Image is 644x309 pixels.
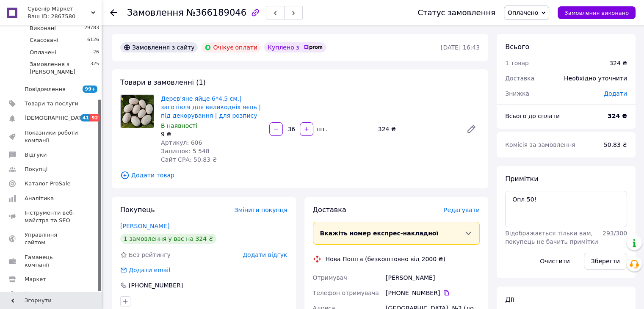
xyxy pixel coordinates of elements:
span: Залишок: 5 548 [161,148,210,154]
span: Артикул: 606 [161,139,202,146]
span: [DEMOGRAPHIC_DATA] [25,114,87,122]
span: 99+ [83,86,97,93]
textarea: Опл 50! [505,191,627,227]
span: Замовлення виконано [564,10,629,16]
div: Куплено з [264,42,326,52]
img: prom [304,45,323,50]
span: Примітки [505,175,538,183]
span: №366189046 [186,8,246,18]
span: Покупець [120,206,155,214]
span: 1 товар [505,60,529,66]
div: Нова Пошта (безкоштовно від 2000 ₴) [323,255,448,263]
b: 324 ₴ [608,113,627,119]
span: Дії [505,295,514,303]
time: [DATE] 16:43 [441,44,480,51]
div: 324 ₴ [375,123,459,135]
span: Сувенір Маркет [28,5,91,13]
span: 92 [90,114,100,121]
div: Повернутися назад [110,8,117,17]
span: Додати товар [120,171,480,180]
div: 9 ₴ [161,130,263,138]
span: Управління сайтом [25,231,78,246]
div: Очікує оплати [201,42,261,52]
span: Товари в замовленні (1) [120,78,206,86]
div: Статус замовлення [417,8,495,17]
span: Всього до сплати [505,113,560,119]
span: Показники роботи компанії [25,129,78,144]
span: Гаманець компанії [25,254,78,269]
span: Налаштування [25,290,68,298]
span: Без рейтингу [129,251,171,258]
div: Додати email [119,266,171,274]
span: Покупці [25,166,47,173]
span: Замовлення [127,8,184,18]
span: Виконані [30,25,56,32]
a: Дерев'яне яйце 6*4,5 см.|заготівля для великодніх яєць | під декорування | для розпису [161,95,261,119]
div: Ваш ID: 2867580 [28,13,102,20]
span: Повідомлення [25,86,66,93]
span: Отримувач [313,274,347,281]
span: Скасовані [30,36,58,44]
span: Оплачено [508,9,538,16]
span: Знижка [505,90,529,97]
span: Товари та послуги [25,100,78,108]
span: 26 [93,49,99,56]
span: 325 [90,61,99,76]
span: Всього [505,43,529,51]
span: 41 [80,114,90,121]
div: 1 замовлення у вас на 324 ₴ [120,234,216,244]
span: Додати відгук [243,251,287,258]
span: 293 / 300 [603,230,627,237]
div: [PHONE_NUMBER] [128,281,184,290]
span: Редагувати [444,207,480,213]
span: Доставка [313,206,346,214]
div: [PHONE_NUMBER] [386,289,480,297]
button: Очистити [533,253,577,270]
button: Зберегти [584,253,627,270]
div: 324 ₴ [609,59,627,67]
span: Доставка [505,75,534,82]
div: Додати email [128,266,171,274]
a: [PERSON_NAME] [120,223,169,229]
div: Необхідно уточнити [559,69,632,88]
span: Аналітика [25,195,54,202]
span: Змінити покупця [235,207,287,213]
span: Додати [604,90,627,97]
span: Відображається тільки вам, покупець не бачить примітки [505,230,598,245]
span: В наявності [161,122,197,129]
span: Відгуки [25,151,47,159]
span: Каталог ProSale [25,180,70,188]
span: Сайт СРА: 50.83 ₴ [161,156,217,163]
span: 50.83 ₴ [604,141,627,148]
a: Редагувати [463,121,480,138]
span: Замовлення з [PERSON_NAME] [30,61,90,76]
span: Телефон отримувача [313,290,379,296]
img: Дерев'яне яйце 6*4,5 см.|заготівля для великодніх яєць | під декорування | для розпису [121,95,154,128]
span: Інструменти веб-майстра та SEO [25,209,78,224]
button: Замовлення виконано [558,6,636,19]
span: Вкажіть номер експрес-накладної [320,230,439,237]
span: 6126 [87,36,99,44]
span: 29783 [84,25,99,32]
span: Маркет [25,276,46,283]
span: Комісія за замовлення [505,141,575,148]
div: [PERSON_NAME] [384,270,481,285]
span: Оплачені [30,49,56,56]
div: Замовлення з сайту [120,42,198,52]
div: шт. [314,125,328,133]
